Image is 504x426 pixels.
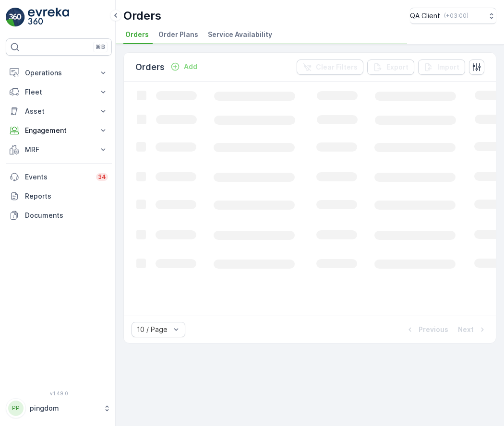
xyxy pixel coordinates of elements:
[410,11,440,21] p: QA Client
[25,172,90,182] p: Events
[6,140,112,159] button: MRF
[25,68,93,78] p: Operations
[297,59,363,75] button: Clear Filters
[6,398,112,418] button: PPpingdom
[25,211,108,220] p: Documents
[6,63,112,83] button: Operations
[316,62,358,72] p: Clear Filters
[125,30,149,39] span: Orders
[418,59,465,75] button: Import
[98,173,106,181] p: 34
[184,62,197,71] p: Add
[25,191,108,201] p: Reports
[25,87,93,97] p: Fleet
[167,61,201,72] button: Add
[25,106,93,116] p: Asset
[6,102,112,121] button: Asset
[419,325,448,334] p: Previous
[410,8,496,24] button: QA Client(+03:00)
[30,403,98,413] p: pingdom
[25,145,93,154] p: MRF
[367,59,414,75] button: Export
[6,121,112,140] button: Engagement
[6,83,112,102] button: Fleet
[457,324,488,335] button: Next
[6,8,25,27] img: logo
[437,62,459,72] p: Import
[458,325,474,334] p: Next
[25,126,93,135] p: Engagement
[123,8,161,24] p: Orders
[158,30,198,39] span: Order Plans
[6,206,112,225] a: Documents
[444,12,468,20] p: ( +03:00 )
[386,62,408,72] p: Export
[28,8,69,27] img: logo_light-DOdMpM7g.png
[135,60,165,74] p: Orders
[6,187,112,206] a: Reports
[8,401,24,416] div: PP
[6,167,112,187] a: Events34
[208,30,272,39] span: Service Availability
[96,43,105,51] p: ⌘B
[404,324,449,335] button: Previous
[6,390,112,396] span: v 1.49.0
